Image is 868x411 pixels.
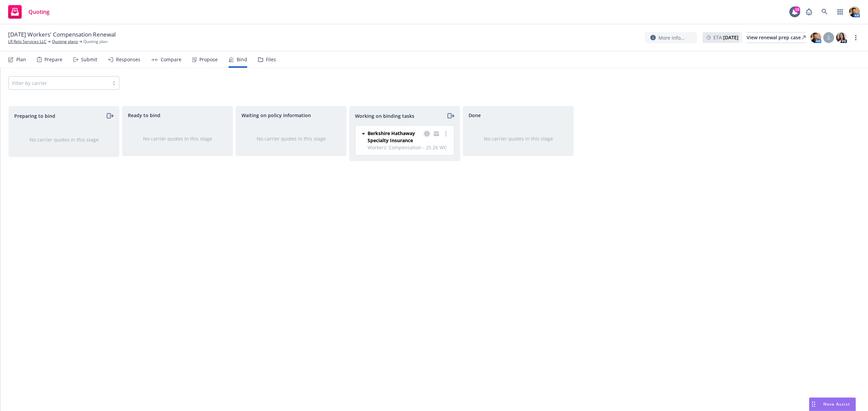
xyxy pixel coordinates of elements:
div: Propose [199,57,218,62]
div: Prepare [44,57,62,62]
div: Files [266,57,276,62]
a: moveRight [446,112,454,120]
div: Plan [16,57,26,62]
span: Quoting plan [83,39,107,45]
a: Switch app [833,5,847,19]
div: 19 [794,6,800,13]
div: No carrier quotes in this stage [20,136,108,143]
span: Waiting on policy information [241,112,311,119]
span: [DATE] Workers' Compensation Renewal [8,30,116,39]
div: No carrier quotes in this stage [474,135,563,142]
span: Working on binding tasks [355,112,414,120]
a: Quoting [5,2,52,21]
div: Submit [81,57,97,62]
div: No carrier quotes in this stage [247,135,335,142]
a: more [442,130,450,138]
span: Berkshire Hathaway Specialty Insurance [368,130,421,144]
div: No carrier quotes in this stage [133,135,222,142]
span: Preparing to bind [14,112,55,120]
a: more [852,34,860,42]
span: More info... [658,34,685,41]
span: Nova Assist [823,401,850,407]
span: Quoting [28,9,50,15]
a: moveRight [105,112,114,120]
span: Ready to bind [128,112,160,119]
img: photo [810,32,821,43]
button: Nova Assist [809,397,856,411]
div: Compare [161,57,181,62]
a: LR Relo Services LLC [8,39,46,45]
strong: [DATE] [723,34,738,41]
a: View renewal prep case [747,32,806,43]
div: Bind [237,57,247,62]
div: Drag to move [809,398,818,411]
div: Responses [116,57,140,62]
span: ETA : [713,34,738,41]
a: Quoting plans [52,39,78,45]
a: Search [818,5,831,19]
div: View renewal prep case [747,33,806,43]
button: More info... [645,32,697,43]
img: photo [836,32,847,43]
span: Done [469,112,481,119]
img: photo [849,6,860,17]
a: copy logging email [423,130,431,138]
a: Report a Bug [802,5,816,19]
span: Workers' Compensation - 25 26 WC [368,144,450,151]
a: copy logging email [432,130,440,138]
